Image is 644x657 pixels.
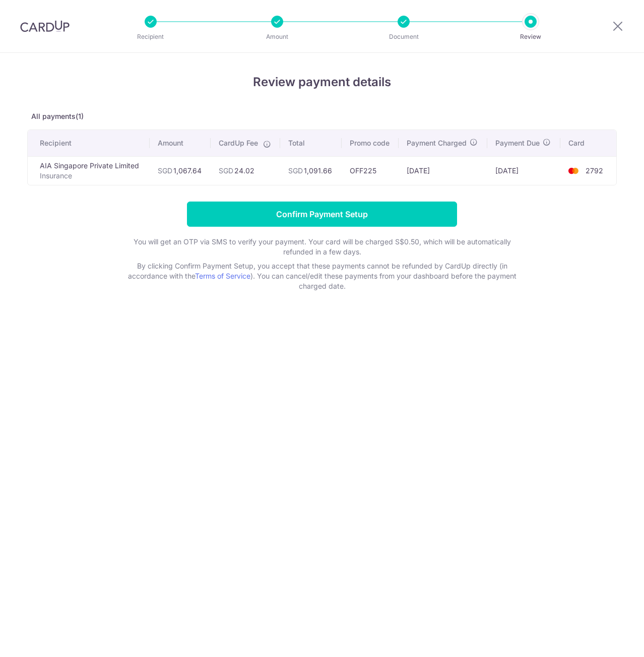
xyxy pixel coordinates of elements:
span: SGD [158,166,172,175]
th: Amount [150,130,211,156]
span: Payment Due [495,138,540,148]
p: By clicking Confirm Payment Setup, you accept that these payments cannot be refunded by CardUp di... [120,261,524,291]
p: All payments(1) [27,111,617,121]
h4: Review payment details [27,73,617,91]
span: SGD [288,166,303,175]
th: Total [280,130,341,156]
img: <span class="translation_missing" title="translation missing: en.account_steps.new_confirm_form.b... [563,165,584,177]
td: OFF225 [342,156,399,185]
td: [DATE] [399,156,487,185]
th: Promo code [342,130,399,156]
td: 24.02 [211,156,281,185]
a: Terms of Service [195,272,250,280]
p: Review [493,32,568,42]
p: You will get an OTP via SMS to verify your payment. Your card will be charged S$0.50, which will ... [120,237,524,257]
span: SGD [219,166,233,175]
span: 2792 [586,166,603,175]
span: CardUp Fee [219,138,258,148]
p: Recipient [113,32,188,42]
p: Document [366,32,441,42]
td: 1,091.66 [280,156,341,185]
p: Amount [240,32,314,42]
p: Insurance [40,171,142,181]
span: Payment Charged [407,138,467,148]
input: Confirm Payment Setup [187,202,457,227]
img: CardUp [20,20,70,32]
td: AIA Singapore Private Limited [28,156,150,185]
th: Card [560,130,616,156]
td: 1,067.64 [150,156,211,185]
th: Recipient [28,130,150,156]
td: [DATE] [487,156,560,185]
